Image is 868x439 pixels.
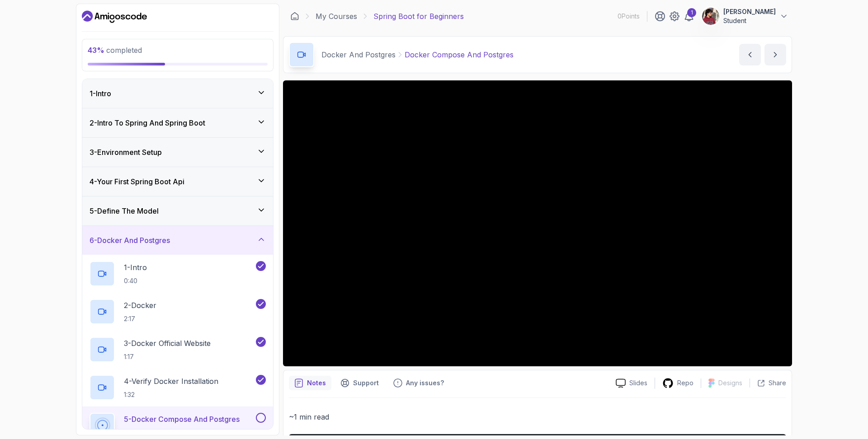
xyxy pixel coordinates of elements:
a: Dashboard [82,9,147,24]
p: 4 - Verify Docker Installation [124,376,218,387]
h3: 3 - Environment Setup [90,147,162,158]
div: 1 [687,8,696,17]
button: 1-Intro0:40 [90,261,266,286]
h3: 5 - Define The Model [90,205,159,216]
p: Spring Boot for Beginners [373,11,464,22]
p: 3 - Docker Official Website [124,338,211,349]
button: previous content [739,44,761,65]
button: 5-Docker Compose And Postgres4:48 [90,413,266,438]
p: Share [769,378,786,388]
p: 1:17 [124,352,211,361]
a: Slides [609,378,655,388]
button: 3-Environment Setup [82,138,273,167]
button: 1-Intro [82,79,273,108]
p: Student [723,16,776,25]
p: [PERSON_NAME] [723,7,776,16]
button: next content [764,44,786,65]
button: 2-Docker2:17 [90,299,266,324]
span: 43 % [88,46,104,55]
h3: 4 - Your First Spring Boot Api [90,176,184,187]
p: 0 Points [618,12,640,21]
p: Docker And Postgres [321,49,396,60]
a: Repo [655,378,701,389]
iframe: 5 - Docker Compose and Postgres [283,80,792,366]
span: completed [88,46,142,55]
p: ~1 min read [289,411,786,423]
p: 1 - Intro [124,262,147,273]
h3: 2 - Intro To Spring And Spring Boot [90,117,205,128]
p: Slides [629,378,647,388]
p: 2:17 [124,314,156,323]
button: user profile image[PERSON_NAME]Student [702,7,788,25]
p: Support [353,378,379,388]
a: Dashboard [290,12,299,21]
button: Share [750,378,786,388]
button: 5-Define The Model [82,196,273,225]
p: Repo [677,378,693,388]
img: user profile image [702,8,719,25]
p: Any issues? [406,378,444,388]
p: Designs [718,378,742,388]
button: 2-Intro To Spring And Spring Boot [82,108,273,137]
button: notes button [289,376,331,390]
p: 4:48 [124,428,240,437]
button: Feedback button [388,376,449,390]
a: My Courses [316,11,357,22]
button: 4-Verify Docker Installation1:32 [90,375,266,400]
p: 0:40 [124,276,147,285]
p: 1:32 [124,390,218,399]
a: 1 [684,11,694,22]
h3: 1 - Intro [90,88,111,99]
p: 2 - Docker [124,300,156,311]
button: 4-Your First Spring Boot Api [82,167,273,196]
p: Docker Compose And Postgres [405,49,514,60]
h3: 6 - Docker And Postgres [90,235,170,246]
p: Notes [307,378,326,388]
button: 6-Docker And Postgres [82,226,273,255]
button: 3-Docker Official Website1:17 [90,337,266,362]
p: 5 - Docker Compose And Postgres [124,414,240,425]
button: Support button [335,376,384,390]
